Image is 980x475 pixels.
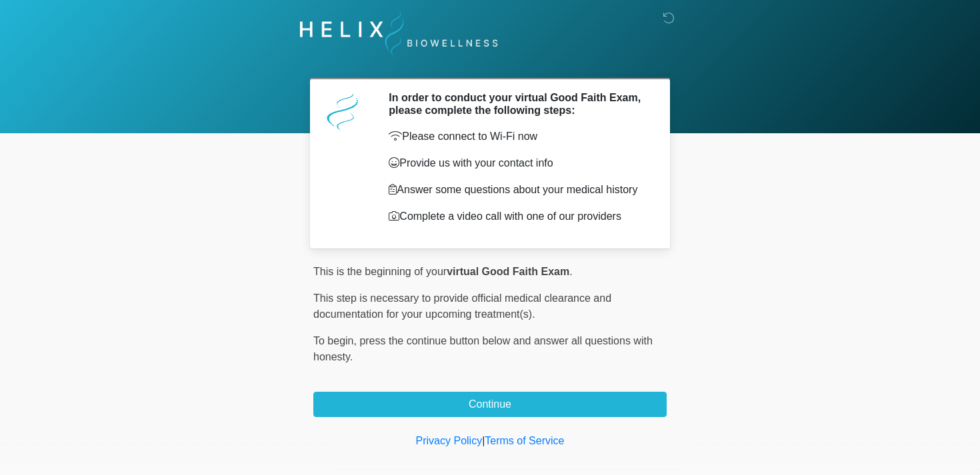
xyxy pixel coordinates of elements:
[389,182,647,198] p: Answer some questions about your medical history
[313,335,359,346] span: To begin,
[323,91,363,131] img: Agent Avatar
[389,129,647,145] p: Please connect to Wi-Fi now
[389,155,647,171] p: Provide us with your contact info
[569,266,572,277] span: .
[482,435,485,446] a: |
[389,209,647,225] p: Complete a video call with one of our providers
[313,392,667,417] button: Continue
[313,292,611,320] span: This step is necessary to provide official medical clearance and documentation for your upcoming ...
[313,335,653,362] span: press the continue button below and answer all questions with honesty.
[416,435,483,446] a: Privacy Policy
[300,10,498,57] img: Helix Biowellness Logo
[485,435,564,446] a: Terms of Service
[313,266,447,277] span: This is the beginning of your
[447,266,569,277] strong: virtual Good Faith Exam
[389,91,647,117] h2: In order to conduct your virtual Good Faith Exam, please complete the following steps:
